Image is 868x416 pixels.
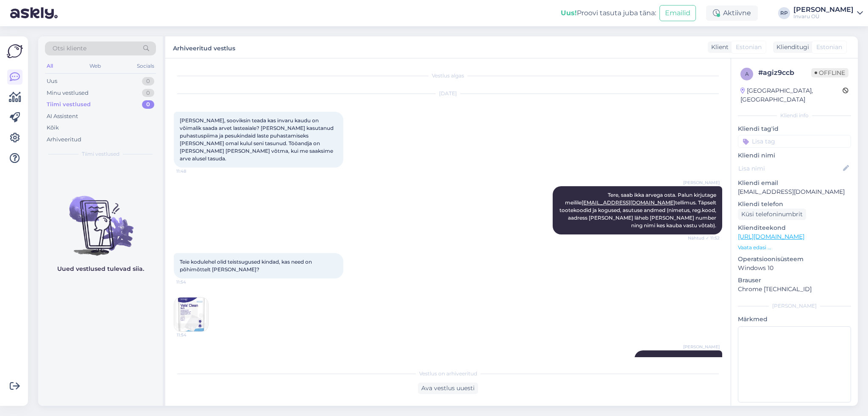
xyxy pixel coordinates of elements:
[683,179,720,186] span: [PERSON_NAME]
[688,235,720,241] span: Nähtud ✓ 11:52
[173,41,235,53] label: Arhiveeritud vestlus
[581,199,675,206] a: [EMAIL_ADDRESS][DOMAIN_NAME]
[47,124,59,132] div: Kõik
[38,181,163,257] img: No chats
[561,8,656,18] div: Proovi tasuta juba täna:
[47,135,81,144] div: Arhiveeritud
[738,233,804,240] a: [URL][DOMAIN_NAME]
[738,285,851,294] p: Chrome [TECHNICAL_ID]
[738,124,851,133] p: Kliendi tag'id
[561,9,577,17] b: Uus!
[738,223,851,232] p: Klienditeekond
[793,13,854,20] div: Invaru OÜ
[57,264,144,273] p: Uued vestlused tulevad siia.
[142,100,154,109] div: 0
[793,6,863,20] a: [PERSON_NAME]Invaru OÜ
[640,356,716,362] span: need ei ole niisutatud kindad?
[419,370,477,377] span: Vestlus on arhiveeritud
[738,179,851,187] p: Kliendi email
[82,150,120,158] span: Tiimi vestlused
[738,112,851,119] div: Kliendi info
[738,164,841,173] input: Lisa nimi
[47,77,57,85] div: Uus
[559,192,718,229] span: Tere, saab ikka arvega osta. Palun kirjutage meilile tellimus. Täpselt tootekoodid ja kogused, as...
[738,315,851,324] p: Märkmed
[738,187,851,196] p: [EMAIL_ADDRESS][DOMAIN_NAME]
[174,90,722,97] div: [DATE]
[738,255,851,264] p: Operatsioonisüsteem
[47,100,91,109] div: Tiimi vestlused
[47,89,89,97] div: Minu vestlused
[180,259,313,273] span: Teie kodulehel olid teistsugused kindad, kas need on põhimõttelt [PERSON_NAME]?
[778,7,790,19] div: RP
[683,344,720,350] span: [PERSON_NAME]
[740,86,843,104] div: [GEOGRAPHIC_DATA], [GEOGRAPHIC_DATA]
[659,5,696,21] button: Emailid
[174,298,208,331] img: Attachment
[88,61,103,72] div: Web
[180,117,335,162] span: [PERSON_NAME], sooviksin teada kas invaru kaudu on võimalik saada arvet lasteaiale? [PERSON_NAME]...
[738,209,806,220] div: Küsi telefoninumbrit
[738,302,851,310] div: [PERSON_NAME]
[7,43,23,59] img: Askly Logo
[53,44,86,53] span: Otsi kliente
[736,43,762,52] span: Estonian
[738,135,851,148] input: Lisa tag
[745,71,749,77] span: a
[706,6,758,21] div: Aktiivne
[738,244,851,251] p: Vaata edasi ...
[738,264,851,273] p: Windows 10
[142,89,154,97] div: 0
[45,61,55,72] div: All
[47,112,78,121] div: AI Assistent
[811,68,849,77] span: Offline
[418,383,478,394] div: Ava vestlus uuesti
[142,77,154,85] div: 0
[135,61,156,72] div: Socials
[176,279,208,285] span: 11:54
[708,43,729,52] div: Klient
[176,168,208,174] span: 11:48
[738,151,851,160] p: Kliendi nimi
[177,332,209,338] span: 11:54
[816,43,842,52] span: Estonian
[793,6,854,13] div: [PERSON_NAME]
[738,276,851,285] p: Brauser
[174,72,722,80] div: Vestlus algas
[738,200,851,209] p: Kliendi telefon
[773,43,809,52] div: Klienditugi
[758,68,811,78] div: # agiz9ccb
